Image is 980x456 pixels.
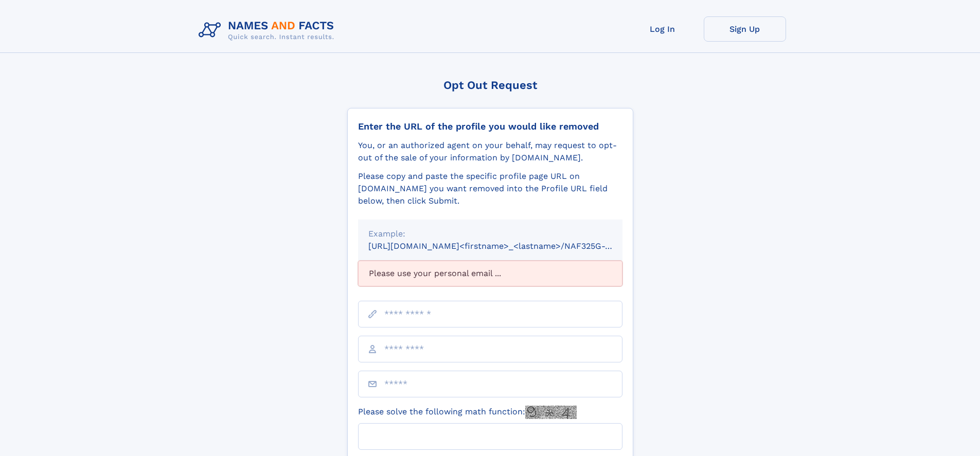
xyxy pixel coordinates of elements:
div: Example: [368,228,612,240]
a: Log In [621,16,704,42]
div: Please copy and paste the specific profile page URL on [DOMAIN_NAME] you want removed into the Pr... [358,170,622,207]
div: You, or an authorized agent on your behalf, may request to opt-out of the sale of your informatio... [358,139,622,164]
img: Logo Names and Facts [194,16,343,44]
div: Please use your personal email ... [358,261,622,286]
small: [URL][DOMAIN_NAME]<firstname>_<lastname>/NAF325G-xxxxxxxx [368,241,642,251]
div: Enter the URL of the profile you would like removed [358,121,622,132]
div: Opt Out Request [347,79,633,92]
a: Sign Up [704,16,786,42]
label: Please solve the following math function: [358,406,577,419]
